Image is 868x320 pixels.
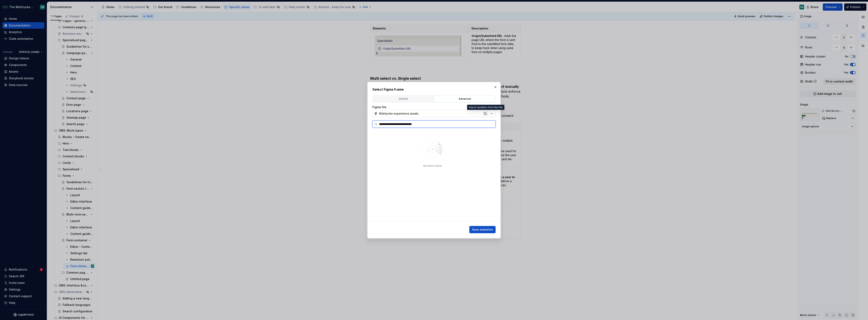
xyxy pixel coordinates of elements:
[436,97,494,101] div: Advanced
[472,228,493,232] span: Save selection
[423,164,442,167] div: No items found.
[467,105,504,110] div: Import updates from this file
[372,110,496,117] button: Mölnlycke experience assets
[372,87,496,92] h2: Select Figma frame
[469,226,496,233] button: Save selection
[372,105,386,109] label: Figma file
[374,97,432,101] div: Default
[379,112,418,116] div: Mölnlycke experience assets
